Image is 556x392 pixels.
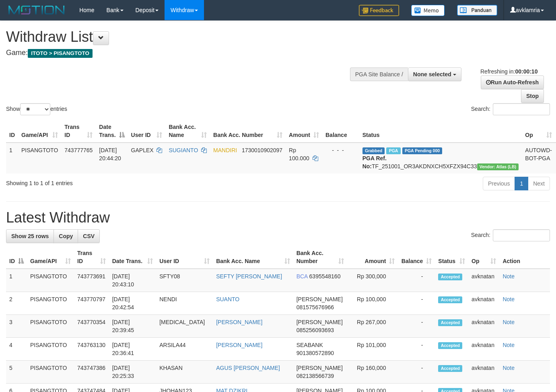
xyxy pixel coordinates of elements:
[468,338,499,361] td: avknatan
[27,269,74,292] td: PISANGTOTO
[398,269,435,292] td: -
[64,147,93,153] span: 743777765
[156,315,213,338] td: [MEDICAL_DATA]
[6,210,550,226] h1: Latest Withdraw
[27,338,74,361] td: PISANGTOTO
[6,176,226,187] div: Showing 1 to 1 of 1 entries
[59,233,73,239] span: Copy
[502,319,515,325] a: Note
[521,89,544,103] a: Stop
[350,67,408,81] div: PGA Site Balance /
[213,246,293,269] th: Bank Acc. Name: activate to sort column ascending
[347,338,398,361] td: Rp 101,000
[398,292,435,315] td: -
[398,315,435,338] td: -
[18,143,61,174] td: PISANGTOTO
[74,292,109,315] td: 743770797
[347,292,398,315] td: Rp 100,000
[347,269,398,292] td: Rp 300,000
[28,49,93,58] span: ITOTO > PISANGTOTO
[522,143,555,174] td: AUTOWD-BOT-PGA
[6,49,362,57] h4: Game:
[347,246,398,269] th: Amount: activate to sort column ascending
[438,342,462,349] span: Accepted
[156,246,213,269] th: User ID: activate to sort column ascending
[11,233,49,239] span: Show 25 rows
[359,120,522,143] th: Status
[6,4,67,16] img: MOTION_logo.png
[27,292,74,315] td: PISANGTOTO
[347,315,398,338] td: Rp 267,000
[156,292,213,315] td: NENDI
[502,273,515,280] a: Note
[468,315,499,338] td: avknatan
[481,76,544,89] a: Run Auto-Refresh
[438,296,462,303] span: Accepted
[6,103,67,115] label: Show entries
[131,147,154,153] span: GAPLEX
[74,246,109,269] th: Trans ID: activate to sort column ascending
[6,338,27,361] td: 4
[325,146,356,154] div: - - -
[6,229,54,243] a: Show 25 rows
[502,342,515,348] a: Note
[359,143,522,174] td: TF_251001_OR3AKDNXCH5XFZX94C33
[322,120,359,143] th: Balance
[156,361,213,384] td: KHASAN
[468,292,499,315] td: avknatan
[297,304,334,310] span: Copy 081575676966 to clipboard
[528,177,550,190] a: Next
[128,120,166,143] th: User ID: activate to sort column ascending
[515,177,528,190] a: 1
[297,273,308,280] span: BCA
[27,361,74,384] td: PISANGTOTO
[6,269,27,292] td: 1
[297,350,334,356] span: Copy 901380572890 to clipboard
[109,246,157,269] th: Date Trans.: activate to sort column ascending
[242,147,282,153] span: Copy 1730010902097 to clipboard
[216,296,239,302] a: SUANTO
[493,229,550,241] input: Search:
[216,342,262,348] a: [PERSON_NAME]
[362,155,387,169] b: PGA Ref. No:
[297,296,343,302] span: [PERSON_NAME]
[471,229,550,241] label: Search:
[216,319,262,325] a: [PERSON_NAME]
[289,147,309,161] span: Rp 100.000
[471,103,550,115] label: Search:
[468,269,499,292] td: avknatan
[522,120,555,143] th: Op: activate to sort column ascending
[499,246,550,269] th: Action
[165,120,210,143] th: Bank Acc. Name: activate to sort column ascending
[493,103,550,115] input: Search:
[6,143,18,174] td: 1
[435,246,468,269] th: Status: activate to sort column ascending
[18,120,61,143] th: Game/API: activate to sort column ascending
[411,5,445,16] img: Button%20Memo.svg
[309,273,341,280] span: Copy 6395548160 to clipboard
[297,319,343,325] span: [PERSON_NAME]
[6,361,27,384] td: 5
[413,71,451,78] span: None selected
[156,338,213,361] td: ARSILA44
[398,338,435,361] td: -
[99,147,121,161] span: [DATE] 20:44:20
[398,361,435,384] td: -
[297,373,334,379] span: Copy 082138566739 to clipboard
[480,68,537,75] span: Refreshing in:
[502,365,515,371] a: Note
[74,269,109,292] td: 743773691
[6,246,27,269] th: ID: activate to sort column descending
[74,315,109,338] td: 743770354
[359,5,399,16] img: Feedback.jpg
[78,229,100,243] a: CSV
[438,365,462,372] span: Accepted
[27,315,74,338] td: PISANGTOTO
[54,229,78,243] a: Copy
[297,327,334,333] span: Copy 085256093693 to clipboard
[386,147,400,154] span: Marked by avknatan
[109,361,157,384] td: [DATE] 20:25:33
[74,338,109,361] td: 743763130
[483,177,515,190] a: Previous
[216,365,280,371] a: AGUS [PERSON_NAME]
